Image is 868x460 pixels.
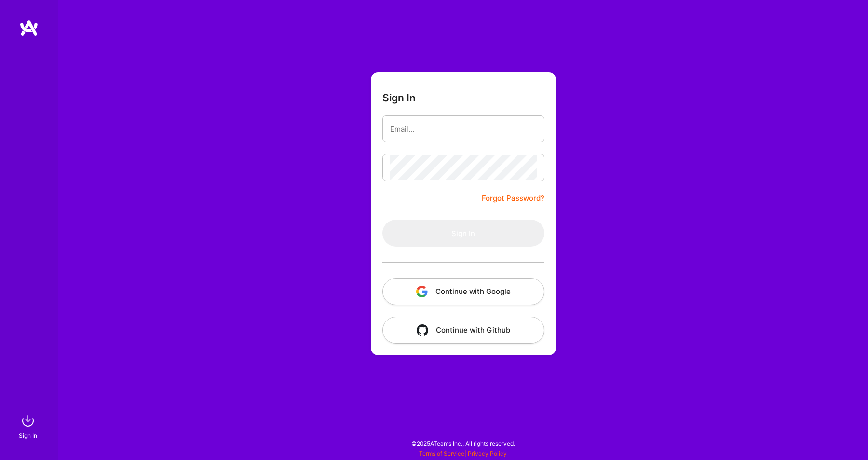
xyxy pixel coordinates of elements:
[19,431,37,441] div: Sign In
[382,220,544,247] button: Sign In
[382,317,544,344] button: Continue with Github
[482,193,544,204] a: Forgot Password?
[58,431,868,455] div: © 2025 ATeams Inc., All rights reserved.
[18,411,38,431] img: sign in
[19,19,39,37] img: logo
[419,450,507,457] span: |
[468,450,507,457] a: Privacy Policy
[419,450,464,457] a: Terms of Service
[390,117,537,141] input: Email...
[417,324,428,336] img: icon
[382,92,416,104] h3: Sign In
[416,286,428,297] img: icon
[20,411,38,441] a: sign inSign In
[382,278,544,305] button: Continue with Google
